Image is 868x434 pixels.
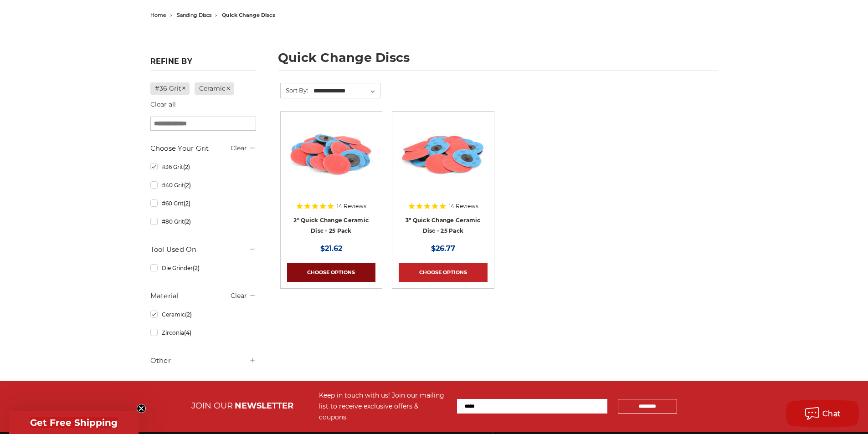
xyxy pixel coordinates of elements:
[185,311,192,318] span: (2)
[184,329,191,336] span: (4)
[319,390,448,423] div: Keep in touch with us! Join our mailing list to receive exclusive offers & coupons.
[150,355,256,366] h5: Other
[287,263,375,282] a: Choose Options
[177,12,211,18] a: sanding discs
[287,118,375,191] img: 2 inch quick change sanding disc Ceramic
[320,244,342,253] span: $21.62
[150,57,256,71] h5: Refine by
[150,325,256,341] a: Zirconia
[287,118,375,235] a: 2 inch quick change sanding disc Ceramic
[399,118,487,191] img: 3 inch ceramic roloc discs
[30,417,118,428] span: Get Free Shipping
[312,84,380,98] select: Sort By:
[231,291,247,300] a: Clear
[150,177,256,193] a: #40 Grit
[399,263,487,282] a: Choose Options
[281,83,308,97] label: Sort By:
[9,411,139,434] div: Get Free ShippingClose teaser
[184,182,191,189] span: (2)
[150,195,256,211] a: #60 Grit
[150,291,256,301] h5: Material
[235,401,293,411] span: NEWSLETTER
[150,12,166,18] a: home
[195,82,234,95] a: Ceramic
[183,163,190,170] span: (2)
[150,100,176,108] a: Clear all
[191,401,233,411] span: JOIN OUR
[786,400,859,427] button: Chat
[150,260,256,276] a: Die Grinder
[822,409,841,418] span: Chat
[399,118,487,235] a: 3 inch ceramic roloc discs
[278,51,718,71] h1: quick change discs
[150,306,256,322] a: Ceramic
[150,159,256,175] a: #36 Grit
[150,82,190,95] a: #36 Grit
[222,12,275,18] span: quick change discs
[184,218,191,225] span: (2)
[150,214,256,230] a: #80 Grit
[150,244,256,255] h5: Tool Used On
[150,143,256,154] h5: Choose Your Grit
[137,404,146,413] button: Close teaser
[184,200,190,207] span: (2)
[193,265,200,271] span: (2)
[431,244,455,253] span: $26.77
[231,144,247,152] a: Clear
